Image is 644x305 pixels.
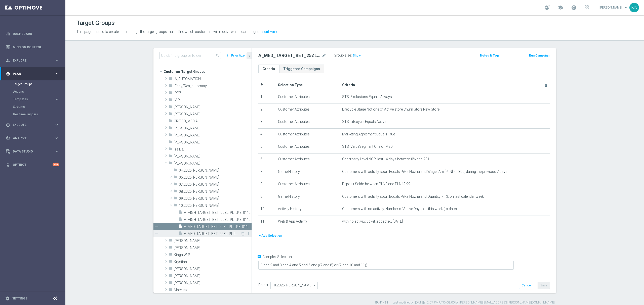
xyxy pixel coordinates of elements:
i: keyboard_arrow_right [54,122,59,127]
span: Maryna Sh. [174,281,252,285]
span: 05.2025 Kamil N. [179,175,252,180]
span: Customers with no activity, Number of Active Days, on this week (to date) [342,207,457,211]
a: Realtime Triggers [13,112,52,116]
span: !PPZ [174,91,252,95]
i: folder [174,203,178,209]
i: folder [169,83,173,89]
label: Last modified on [DATE] at 2:57 PM UTC+02:00 by [PERSON_NAME][EMAIL_ADDRESS][PERSON_NAME][DOMAIN_... [393,300,555,305]
label: Complex Selection [262,255,292,259]
i: chevron_left [247,54,252,58]
td: Web & App Activity [276,216,340,228]
i: keyboard_arrow_right [54,71,59,76]
i: keyboard_arrow_right [54,136,59,140]
span: keyboard_arrow_down [623,5,629,10]
span: CRITEO_MEDIA [174,119,252,123]
div: Plan [6,72,54,76]
i: more_vert [247,232,251,236]
span: El&#x17C;bieta S. [174,140,252,144]
span: !A_AUTOMATION [174,77,252,81]
td: Customer Attributes [276,104,340,116]
a: Dashboard [13,27,59,40]
td: 10 [258,203,276,216]
i: folder [169,133,173,138]
i: folder [169,266,173,272]
span: Iza Dz. [174,147,252,151]
span: 07.2025 Kamil N. [179,182,252,187]
span: Marketing Agreement Equals True [342,132,395,136]
span: Customers with activity sport Equals Piłka Nożna and Quantity >= 3, on last calendar week [342,194,484,199]
div: Templates keyboard_arrow_right [13,97,59,101]
div: Data Studio [6,149,54,154]
span: 08.2025 Kamil N. [179,189,252,194]
a: Settings [12,297,27,300]
label: Group size [334,53,351,58]
input: Quick find group or folder [159,52,221,59]
th: Selection Type [276,79,340,91]
span: A_MED_TARGET_BET_25ZL_PL_LKE_011025_SMS [184,232,240,236]
span: A_HIGH_TARGET_BET_50ZL_PL_LKE_011025 [184,211,252,215]
button: Cancel [519,282,534,289]
a: [PERSON_NAME]keyboard_arrow_down [599,4,629,11]
i: folder [169,287,173,293]
div: Realtime Triggers [13,111,65,118]
i: insert_drive_file [179,217,183,223]
i: keyboard_arrow_right [54,149,59,154]
td: Game History [276,166,340,178]
td: Customer Attributes [276,91,340,104]
td: 3 [258,116,276,129]
i: folder [169,90,173,96]
i: folder [174,196,178,202]
i: delete_forever [544,83,548,87]
i: folder [174,189,178,195]
i: folder [169,112,173,117]
span: And&#x17C;elika B. [174,105,252,109]
i: equalizer [6,32,10,36]
label: ID: 41432 [375,300,388,305]
span: Krystian [174,260,252,264]
i: settings [5,296,10,301]
div: Mission Control [6,45,59,49]
div: Explore [6,58,54,63]
span: Kamil N. [174,161,252,166]
i: folder [169,76,173,82]
i: insert_drive_file [179,210,183,216]
span: search [216,54,220,58]
span: Templates [13,98,49,101]
div: +10 [53,163,59,166]
span: Explore [13,59,54,62]
button: Read more [261,29,278,35]
i: folder [169,154,173,160]
div: Analyze [6,136,54,140]
button: gps_fixed Plan keyboard_arrow_right [6,72,59,76]
td: Customer Attributes [276,128,340,141]
button: person_search Explore keyboard_arrow_right [6,59,59,63]
button: equalizer Dashboard [6,32,59,36]
div: Target Groups [13,80,65,88]
button: Run Campaign [529,53,550,58]
td: 6 [258,153,276,166]
td: Activity History [276,203,340,216]
a: Target Groups [13,82,52,86]
td: 7 [258,166,276,178]
button: Prioritize [230,52,246,59]
span: This page is used to create and manage the target groups that define which customers will receive... [76,30,260,34]
span: Kamil R. [174,239,252,243]
td: 11 [258,216,276,228]
span: school [557,5,563,10]
span: Execute [13,123,54,126]
div: Execute [6,123,54,127]
span: !VIP [174,98,252,102]
button: Data Studio keyboard_arrow_right [6,149,59,154]
span: 09.2025 Kamil N. [179,196,252,201]
button: + Add Selection [258,233,283,238]
i: folder [169,126,173,131]
i: insert_drive_file [179,231,183,237]
button: track_changes Analyze keyboard_arrow_right [6,136,59,140]
td: 8 [258,178,276,191]
div: Optibot [6,158,59,171]
div: play_circle_outline Execute keyboard_arrow_right [6,123,59,127]
i: play_circle_outline [6,123,10,127]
